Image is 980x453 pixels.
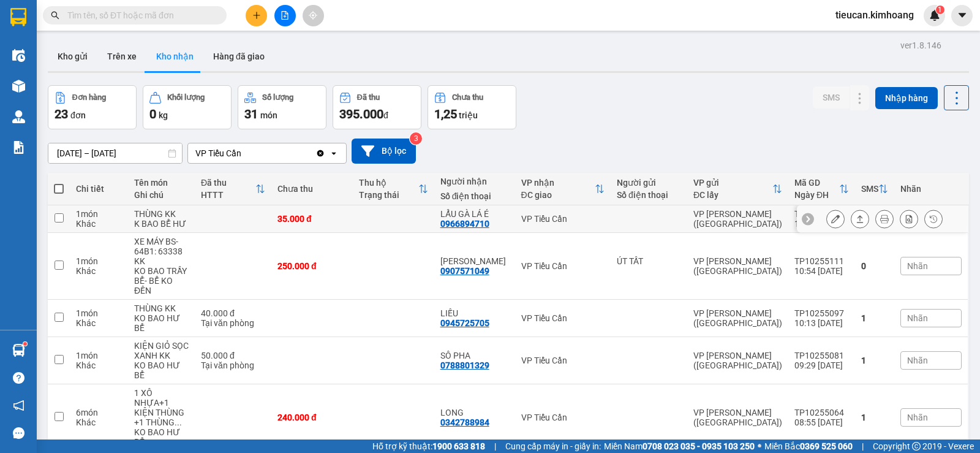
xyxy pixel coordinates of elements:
div: VP [PERSON_NAME] ([GEOGRAPHIC_DATA]) [693,256,782,276]
div: 1 [861,413,888,422]
div: Số lượng [262,93,293,102]
div: Thu hộ [359,178,418,188]
div: TP10255081 [794,351,849,360]
div: TP10255097 [794,308,849,318]
span: 1,25 [434,107,457,121]
button: Bộ lọc [352,139,416,164]
img: warehouse-icon [12,49,25,62]
div: 08:55 [DATE] [794,417,849,427]
div: THÙNG KK [134,209,189,219]
div: 0342788984 [440,417,489,427]
div: TP10255115 [794,209,849,219]
sup: 1 [936,6,944,14]
div: Chưa thu [277,184,347,194]
div: XE MÁY BS-64B1: 63338 KK [134,237,189,266]
div: Sửa đơn hàng [826,210,845,228]
input: Tìm tên, số ĐT hoặc mã đơn [67,9,212,22]
div: 10:54 [DATE] [794,266,849,276]
div: VP [PERSON_NAME] ([GEOGRAPHIC_DATA]) [693,209,782,229]
div: Đơn hàng [72,93,106,102]
div: Trạng thái [359,190,418,200]
div: Khối lượng [167,93,205,102]
th: Toggle SortBy [687,173,788,205]
span: caret-down [957,10,968,21]
svg: Clear value [315,148,325,158]
span: Miền Bắc [764,440,853,453]
div: KIỆN GIỎ SỌC XANH KK [134,341,189,360]
span: Nhãn [907,261,928,271]
img: icon-new-feature [929,10,940,21]
span: | [494,440,496,453]
button: SMS [813,86,850,108]
div: 0945725705 [440,318,489,328]
span: ... [175,417,182,427]
div: 1 món [76,308,122,318]
div: ANH QUANG [440,256,509,266]
div: VP nhận [521,178,595,188]
div: 1 món [76,256,122,266]
div: Mã GD [794,178,839,188]
th: Toggle SortBy [788,173,855,205]
div: Tên món [134,178,189,188]
span: kg [159,110,168,120]
div: HTTT [201,190,255,200]
span: plus [252,11,261,20]
button: caret-down [951,5,973,26]
svg: open [329,148,339,158]
button: Kho nhận [146,42,203,71]
div: LONG [440,408,509,417]
span: ⚪️ [758,444,761,449]
span: notification [13,400,24,411]
div: 0907571049 [440,266,489,276]
div: 1 món [76,209,122,219]
span: message [13,427,24,439]
div: 1 XÔ NHỰA+1 KIỆN THÙNG +1 THÙNG DẸP +1 BÓ SẮT +1 BỊT ĐEN +1 GIỎ TRẮNG KK [134,388,189,427]
span: 395.000 [339,107,383,121]
div: 6 món [76,408,122,417]
strong: 1900 633 818 [432,441,485,451]
div: 0788801329 [440,360,489,370]
div: VP Tiểu Cần [521,313,605,323]
span: Nhãn [907,356,928,365]
button: Hàng đã giao [203,42,274,71]
div: Ghi chú [134,190,189,200]
div: 11:04 [DATE] [794,219,849,229]
th: Toggle SortBy [515,173,611,205]
div: TP10255111 [794,256,849,266]
th: Toggle SortBy [195,173,271,205]
button: Trên xe [97,42,146,71]
div: Người gửi [617,178,681,188]
span: question-circle [13,372,24,384]
img: warehouse-icon [12,344,25,357]
div: 1 [861,356,888,365]
div: KO BAO HƯ BỂ [134,427,189,447]
div: Người nhận [440,177,509,186]
span: Miền Nam [604,440,755,453]
span: đơn [70,110,86,120]
div: Tại văn phòng [201,360,265,370]
div: 1 món [76,351,122,360]
button: Khối lượng0kg [143,85,232,129]
div: K BAO BỂ HƯ [134,219,189,229]
button: Số lượng31món [238,85,326,129]
sup: 1 [23,342,27,346]
strong: 0369 525 060 [800,441,853,451]
div: Khác [76,360,122,370]
div: KO BAO HƯ BỂ [134,313,189,333]
div: 0966894710 [440,219,489,229]
div: Ngày ĐH [794,190,839,200]
div: Số điện thoại [617,190,681,200]
button: Đã thu395.000đ [333,85,421,129]
div: Đã thu [201,178,255,188]
span: aim [309,11,317,20]
div: VP Tiểu Cần [521,261,605,271]
span: 1 [938,6,942,14]
div: KO BAO HƯ BỂ [134,360,189,380]
div: VP Tiểu Cần [521,356,605,365]
span: Hỗ trợ kỹ thuật: [372,440,485,453]
div: Khác [76,266,122,276]
div: 09:29 [DATE] [794,360,849,370]
sup: 3 [410,132,422,145]
div: 35.000 đ [277,214,347,224]
div: Chi tiết [76,184,122,194]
